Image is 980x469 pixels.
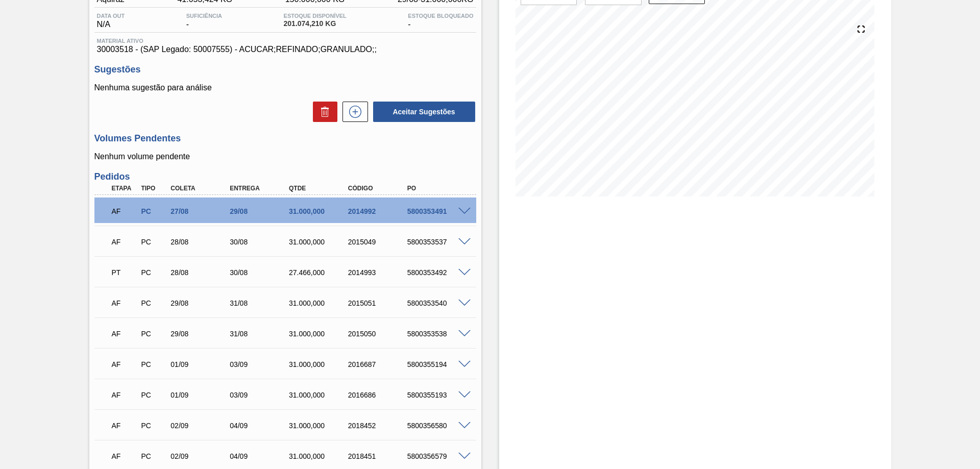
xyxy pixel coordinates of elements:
div: 5800353538 [405,330,471,338]
div: - [405,13,476,29]
div: Aceitar Sugestões [368,101,476,123]
div: 5800353540 [405,299,471,307]
div: 2014992 [346,207,412,215]
div: - [184,13,225,29]
div: Coleta [168,185,234,192]
span: Estoque Bloqueado [408,13,473,19]
span: Estoque Disponível [284,13,347,19]
div: Tipo [138,185,169,192]
div: 31.000,000 [286,452,353,460]
div: Código [346,185,412,192]
div: 27/08/2025 [168,207,234,215]
h3: Volumes Pendentes [94,133,476,144]
div: Aguardando Faturamento [109,200,140,223]
div: 02/09/2025 [168,452,234,460]
div: 04/09/2025 [227,422,293,430]
div: N/A [94,13,128,29]
p: AF [112,391,137,399]
div: 31.000,000 [286,422,353,430]
h3: Sugestões [94,64,476,75]
div: 03/09/2025 [227,391,293,399]
span: 201.074,210 KG [284,20,347,28]
p: AF [112,330,137,338]
p: AF [112,299,137,307]
div: 31.000,000 [286,391,353,399]
p: Nenhuma sugestão para análise [94,83,476,92]
div: Aguardando Faturamento [109,323,140,345]
div: 02/09/2025 [168,422,234,430]
div: 30/08/2025 [227,268,293,277]
div: 31.000,000 [286,238,353,246]
div: 2015051 [346,299,412,307]
div: 29/08/2025 [227,207,293,215]
div: Entrega [227,185,293,192]
div: Pedido de Compra [138,330,169,338]
div: Pedido de Compra [138,268,169,277]
div: Etapa [109,185,140,192]
div: 5800356579 [405,452,471,460]
div: 28/08/2025 [168,238,234,246]
div: Pedido de Compra [138,391,169,399]
div: 2015049 [346,238,412,246]
p: AF [112,360,137,368]
div: 27.466,000 [286,268,353,277]
div: PO [405,185,471,192]
div: Pedido de Compra [138,207,169,215]
span: Material ativo [97,38,474,44]
div: 01/09/2025 [168,360,234,368]
div: 31/08/2025 [227,299,293,307]
div: 5800353537 [405,238,471,246]
div: Qtde [286,185,353,192]
div: Pedido de Compra [138,422,169,430]
span: 30003518 - (SAP Legado: 50007555) - ACUCAR;REFINADO;GRANULADO;; [97,45,474,54]
button: Aceitar Sugestões [373,102,475,122]
p: Nenhum volume pendente [94,152,476,161]
div: 31.000,000 [286,299,353,307]
p: AF [112,238,137,246]
div: Aguardando Faturamento [109,384,140,406]
div: 2016686 [346,391,412,399]
div: Pedido de Compra [138,360,169,368]
div: Pedido em Trânsito [109,261,140,284]
div: 2018452 [346,422,412,430]
div: 28/08/2025 [168,268,234,277]
div: Pedido de Compra [138,452,169,460]
h3: Pedidos [94,171,476,182]
p: PT [112,268,137,277]
div: Aguardando Faturamento [109,231,140,253]
div: 04/09/2025 [227,452,293,460]
div: 2015050 [346,330,412,338]
div: 2018451 [346,452,412,460]
span: Suficiência [186,13,222,19]
div: Nova sugestão [337,102,368,122]
div: 31.000,000 [286,330,353,338]
div: Pedido de Compra [138,238,169,246]
div: 5800355193 [405,391,471,399]
p: AF [112,452,137,460]
div: 31/08/2025 [227,330,293,338]
div: 2016687 [346,360,412,368]
p: AF [112,207,137,215]
div: Aguardando Faturamento [109,353,140,376]
div: 5800353491 [405,207,471,215]
div: Excluir Sugestões [308,102,337,122]
div: 29/08/2025 [168,330,234,338]
div: 31.000,000 [286,207,353,215]
p: AF [112,422,137,430]
div: 29/08/2025 [168,299,234,307]
div: 5800356580 [405,422,471,430]
div: 5800353492 [405,268,471,277]
div: 5800355194 [405,360,471,368]
div: 2014993 [346,268,412,277]
div: Pedido de Compra [138,299,169,307]
div: 01/09/2025 [168,391,234,399]
div: Aguardando Faturamento [109,445,140,467]
div: Aguardando Faturamento [109,292,140,314]
div: Aguardando Faturamento [109,414,140,437]
span: Data out [97,13,125,19]
div: 03/09/2025 [227,360,293,368]
div: 31.000,000 [286,360,353,368]
div: 30/08/2025 [227,238,293,246]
